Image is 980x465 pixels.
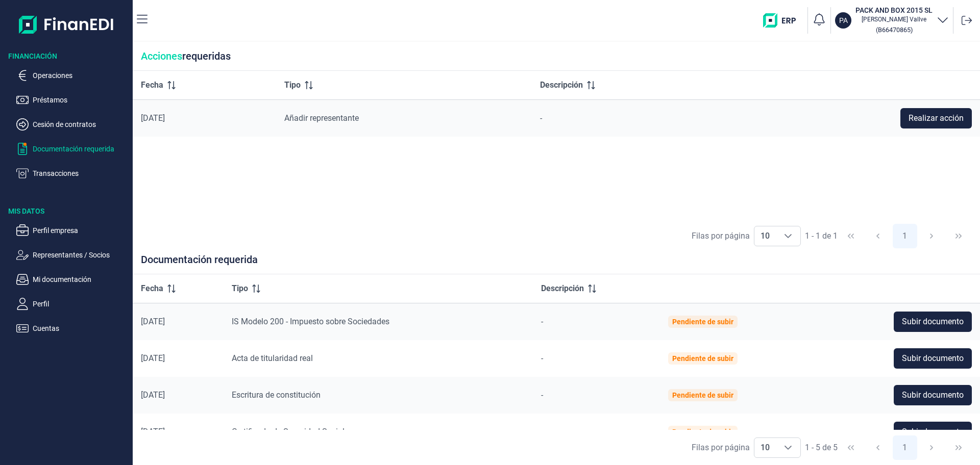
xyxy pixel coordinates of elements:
[839,435,863,460] button: First Page
[141,113,268,123] div: [DATE]
[141,50,182,62] span: Acciones
[763,13,803,28] img: erp
[16,249,129,261] button: Representantes / Socios
[894,348,972,369] button: Subir documento
[672,354,733,363] div: Pendiente de subir
[141,79,163,91] span: Fecha
[839,224,863,248] button: First Page
[902,352,964,365] span: Subir documento
[866,435,890,460] button: Previous Page
[855,15,933,23] p: [PERSON_NAME] Vallve
[835,5,949,36] button: PAPACK AND BOX 2015 SL[PERSON_NAME] Vallve(B66470865)
[541,353,543,363] span: -
[16,273,129,286] button: Mi documentación
[33,167,129,179] p: Transacciones
[754,438,776,457] span: 10
[33,249,129,261] p: Representantes / Socios
[946,224,971,248] button: Last Page
[672,428,733,436] div: Pendiente de subir
[284,79,301,91] span: Tipo
[540,79,583,91] span: Descripción
[541,390,543,400] span: -
[232,427,345,436] span: Certificado de Seguridad Social
[284,113,359,123] span: Añadir representante
[141,282,163,295] span: Fecha
[33,118,129,131] p: Cesión de contratos
[805,444,838,452] span: 1 - 5 de 5
[541,282,584,295] span: Descripción
[33,298,129,310] p: Perfil
[541,427,543,436] span: -
[232,317,389,326] span: IS Modelo 200 - Impuesto sobre Sociedades
[16,69,129,82] button: Operaciones
[16,298,129,310] button: Perfil
[894,422,972,442] button: Subir documento
[894,385,972,405] button: Subir documento
[946,435,971,460] button: Last Page
[141,353,215,364] div: [DATE]
[141,317,215,327] div: [DATE]
[232,282,248,295] span: Tipo
[33,224,129,237] p: Perfil empresa
[672,391,733,399] div: Pendiente de subir
[141,427,215,437] div: [DATE]
[902,389,964,401] span: Subir documento
[232,390,321,400] span: Escritura de constitución
[540,113,542,123] span: -
[893,435,917,460] button: Page 1
[16,143,129,155] button: Documentación requerida
[33,322,129,334] p: Cuentas
[33,273,129,286] p: Mi documentación
[919,224,944,248] button: Next Page
[33,69,129,82] p: Operaciones
[692,442,750,454] div: Filas por página
[16,118,129,131] button: Cesión de contratos
[805,232,838,240] span: 1 - 1 de 1
[16,94,129,106] button: Préstamos
[16,322,129,334] button: Cuentas
[133,253,980,274] div: Documentación requerida
[16,167,129,179] button: Transacciones
[541,317,543,326] span: -
[232,353,313,363] span: Acta de titularidad real
[33,143,129,155] p: Documentación requerida
[902,316,964,328] span: Subir documento
[876,26,913,34] small: Copiar cif
[776,226,800,246] div: Choose
[692,230,750,242] div: Filas por página
[894,312,972,332] button: Subir documento
[855,5,933,15] h3: PACK AND BOX 2015 SL
[866,224,890,248] button: Previous Page
[33,94,129,106] p: Préstamos
[909,112,964,124] span: Realizar acción
[776,438,800,457] div: Choose
[839,15,848,25] p: PA
[16,224,129,237] button: Perfil empresa
[900,108,972,128] button: Realizar acción
[133,42,980,71] div: requeridas
[672,318,733,326] div: Pendiente de subir
[19,8,114,41] img: Logo de aplicación
[754,226,776,246] span: 10
[919,435,944,460] button: Next Page
[902,426,964,438] span: Subir documento
[893,224,917,248] button: Page 1
[141,390,215,400] div: [DATE]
